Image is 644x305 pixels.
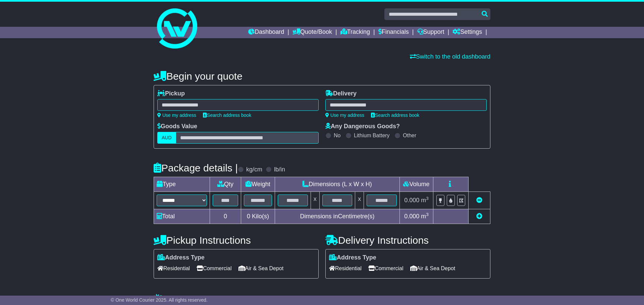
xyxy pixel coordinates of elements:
label: Delivery [325,90,357,97]
sup: 3 [426,196,429,201]
a: Financials [378,27,409,38]
td: Dimensions (L x W x H) [275,177,399,192]
label: Goods Value [157,123,197,130]
h4: Begin your quote [154,71,490,82]
span: © One World Courier 2025. All rights reserved. [111,297,208,303]
sup: 3 [426,212,429,217]
span: Commercial [197,263,231,274]
a: Search address book [203,112,251,118]
td: Type [154,177,210,192]
a: Dashboard [248,27,284,38]
td: Total [154,209,210,224]
td: Qty [210,177,241,192]
a: Remove this item [476,197,482,204]
span: Air & Sea Depot [238,263,284,274]
td: Volume [399,177,433,192]
span: 0.000 [404,197,419,204]
label: Pickup [157,90,185,97]
a: Settings [452,27,482,38]
td: Weight [241,177,275,192]
h4: Package details | [154,162,238,173]
label: Address Type [157,254,205,261]
label: No [334,132,340,139]
h4: Delivery Instructions [325,235,490,246]
td: Kilo(s) [241,209,275,224]
span: m [421,213,429,220]
label: lb/in [274,166,285,173]
span: Air & Sea Depot [410,263,455,274]
span: 0 [247,213,250,220]
span: 0.000 [404,213,419,220]
a: Search address book [371,112,419,118]
a: Use my address [325,112,364,118]
span: Residential [329,263,362,274]
span: Commercial [368,263,403,274]
label: AUD [157,132,176,144]
td: x [355,192,364,209]
a: Add new item [476,213,482,220]
label: kg/cm [246,166,262,173]
span: m [421,197,429,204]
a: Quote/Book [292,27,332,38]
td: 0 [210,209,241,224]
label: Address Type [329,254,376,261]
a: Support [417,27,444,38]
td: x [311,192,319,209]
label: Any Dangerous Goods? [325,123,400,130]
a: Switch to the old dashboard [410,53,490,60]
td: Dimensions in Centimetre(s) [275,209,399,224]
span: Residential [157,263,190,274]
a: Use my address [157,112,196,118]
a: Tracking [340,27,370,38]
label: Lithium Battery [354,132,390,139]
h4: Warranty & Insurance [154,294,490,305]
h4: Pickup Instructions [154,235,319,246]
label: Other [403,132,416,139]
